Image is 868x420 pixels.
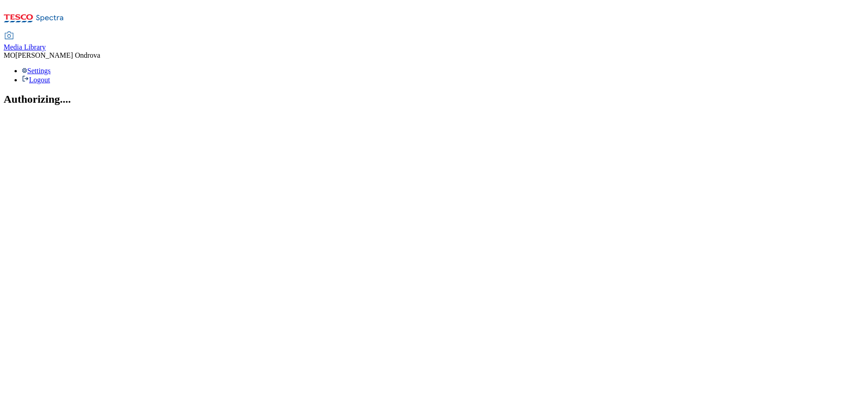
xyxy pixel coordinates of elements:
span: [PERSON_NAME] Ondrova [15,51,100,59]
h2: Authorizing.... [4,93,864,105]
span: MO [4,51,15,59]
span: Media Library [4,43,46,51]
a: Logout [22,76,50,84]
a: Media Library [4,32,46,51]
a: Settings [22,67,51,75]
